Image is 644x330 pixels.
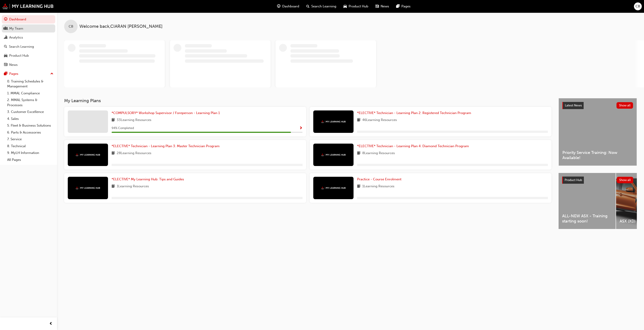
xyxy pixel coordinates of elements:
[117,117,151,123] span: 33 Learning Resources
[112,151,115,156] span: book-icon
[4,36,7,40] span: chart-icon
[357,184,360,189] span: book-icon
[9,71,18,76] div: Pages
[76,153,100,156] img: mmal
[565,104,582,107] span: Latest News
[4,45,7,49] span: search-icon
[9,62,18,67] div: News
[617,177,633,183] button: Show all
[76,187,100,190] img: mmal
[117,184,149,189] span: 1 Learning Resources
[2,14,55,70] button: DashboardMy TeamAnalyticsSearch LearningProduct HubNews
[5,122,55,129] a: 5. Fleet & Business Solutions
[2,43,55,51] a: Search Learning
[362,184,394,189] span: 1 Learning Resources
[357,144,469,148] span: *ELECTIVE* Technician - Learning Plan 4: Diamond Technician Program
[357,111,471,115] span: *ELECTIVE* Technician - Learning Plan 2: Registered Technician Program
[5,97,55,108] a: 2. MMAL Systems & Processes
[396,4,400,9] span: pages-icon
[634,2,642,10] button: CB
[112,110,222,116] a: *COMPULSORY* Workshop Supervisor / Foreperson - Learning Plan 1
[565,178,582,182] span: Product Hub
[5,108,55,115] a: 3. Customer Excellence
[4,54,7,58] span: car-icon
[357,110,473,116] a: *ELECTIVE* Technician - Learning Plan 2: Registered Technician Program
[357,117,360,123] span: book-icon
[357,144,471,149] a: *ELECTIVE* Technician - Learning Plan 4: Diamond Technician Program
[321,187,346,190] img: mmal
[636,4,640,9] span: CB
[559,173,616,229] a: ALL-NEW ASX - Training starting soon!
[5,129,55,136] a: 6. Parts & Accessories
[4,72,7,76] span: pages-icon
[4,27,7,31] span: people-icon
[2,3,54,9] img: mmal
[299,126,303,130] span: Show Progress
[112,177,184,181] span: *ELECTIVE* My Learning Hub: Tips and Guides
[112,117,115,123] span: book-icon
[112,126,134,131] span: 94 % Completed
[2,70,55,78] button: Pages
[299,125,303,131] button: Show Progress
[2,24,55,33] a: My Team
[69,24,73,29] span: CB
[5,78,55,90] a: 0. Training Schedules & Management
[50,71,53,77] span: up-icon
[616,102,633,109] button: Show all
[381,4,389,9] span: News
[321,153,346,156] img: mmal
[117,151,151,156] span: 28 Learning Resources
[306,4,309,9] span: search-icon
[64,98,551,103] h3: My Learning Plans
[375,4,379,9] span: news-icon
[2,61,55,69] a: News
[357,177,401,181] span: Practice - Course Enrolment
[362,151,395,156] span: 8 Learning Resources
[5,90,55,97] a: 1. MMAL Compliance
[349,4,368,9] span: Product Hub
[372,2,393,11] a: news-iconNews
[340,2,372,11] a: car-iconProduct Hub
[343,4,347,9] span: car-icon
[559,98,637,166] a: Latest NewsShow allPriority Service Training: Now Available!
[4,63,7,67] span: news-icon
[303,2,340,11] a: search-iconSearch Learning
[5,156,55,163] a: All Pages
[112,144,220,148] span: *ELECTIVE* Technician - Learning Plan 3: Master Technician Program
[562,177,633,184] a: Product HubShow all
[79,24,163,29] span: Welcome back , CIARAN [PERSON_NAME]
[562,150,633,160] span: Priority Service Training: Now Available!
[2,52,55,60] a: Product Hub
[5,149,55,156] a: 9. MyLH Information
[112,177,186,182] a: *ELECTIVE* My Learning Hub: Tips and Guides
[9,44,34,49] div: Search Learning
[401,4,411,9] span: Pages
[112,184,115,189] span: book-icon
[562,102,633,109] a: Latest NewsShow all
[2,33,55,42] a: Analytics
[2,15,55,24] a: Dashboard
[277,4,280,9] span: guage-icon
[112,144,221,149] a: *ELECTIVE* Technician - Learning Plan 3: Master Technician Program
[311,4,336,9] span: Search Learning
[357,151,360,156] span: book-icon
[9,26,23,31] div: My Team
[112,111,220,115] span: *COMPULSORY* Workshop Supervisor / Foreperson - Learning Plan 1
[362,117,397,123] span: 46 Learning Resources
[393,2,414,11] a: pages-iconPages
[5,143,55,150] a: 8. Technical
[49,321,53,327] span: prev-icon
[5,115,55,122] a: 4. Sales
[9,35,23,40] div: Analytics
[9,53,29,58] div: Product Hub
[321,120,346,123] img: mmal
[562,214,612,224] span: ALL-NEW ASX - Training starting soon!
[4,17,7,22] span: guage-icon
[282,4,299,9] span: Dashboard
[357,177,403,182] a: Practice - Course Enrolment
[5,136,55,143] a: 7. Service
[273,2,303,11] a: guage-iconDashboard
